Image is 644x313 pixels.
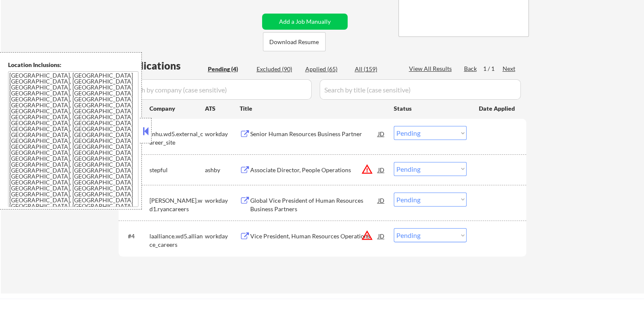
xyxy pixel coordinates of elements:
div: Excluded (90) [257,65,299,73]
div: Global Vice President of Human Resources Business Partners [250,196,378,213]
div: JD [377,193,386,208]
div: JD [377,228,386,243]
div: Applied (65) [305,65,348,73]
button: Download Resume [263,32,326,51]
div: laalliance.wd5.alliance_careers [149,232,205,249]
div: Next [503,64,516,73]
div: ashby [205,166,240,174]
input: Search by company (case sensitive) [121,79,312,100]
div: Senior Human Resources Business Partner [250,130,378,138]
div: Back [464,64,478,73]
div: JD [377,126,386,141]
div: Vice President, Human Resources Operations [250,232,378,240]
div: workday [205,196,240,205]
div: All (159) [355,65,397,73]
div: Date Applied [479,104,516,113]
button: Add a Job Manually [262,14,348,30]
input: Search by title (case sensitive) [320,79,521,100]
div: Status [394,101,467,116]
div: [PERSON_NAME].wd1.ryancareers [149,196,205,213]
div: View All Results [409,64,454,73]
div: workday [205,232,240,240]
div: JD [377,162,386,177]
div: stepful [149,166,205,174]
div: 1 / 1 [483,64,503,73]
div: Associate Director, People Operations [250,166,378,174]
button: warning_amber [361,163,373,175]
div: Pending (4) [208,65,250,73]
div: workday [205,130,240,138]
div: Applications [121,61,205,71]
div: snhu.wd5.external_career_site [149,130,205,146]
div: Location Inclusions: [8,61,138,69]
div: Company [149,104,205,113]
div: ATS [205,104,240,113]
button: warning_amber [361,229,373,241]
div: #4 [128,232,143,240]
div: Title [240,104,386,113]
